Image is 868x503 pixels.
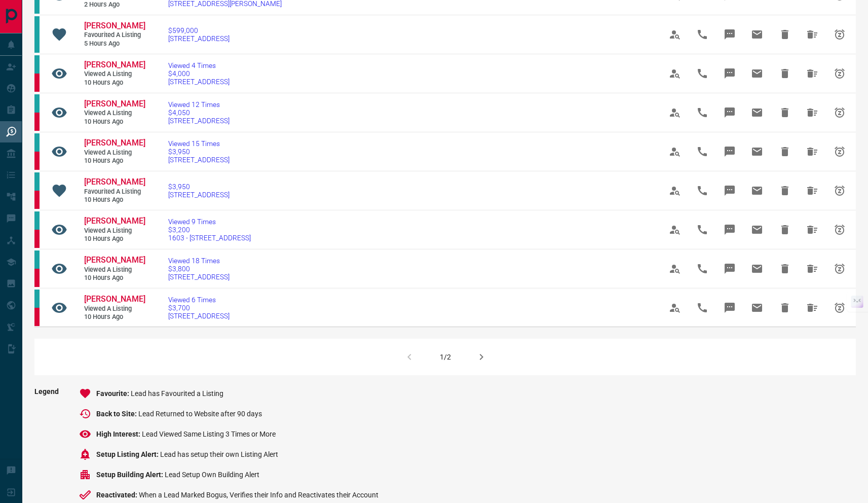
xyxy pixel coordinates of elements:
span: Reactivated [96,491,139,499]
span: Lead has setup their own Listing Alert [160,450,278,458]
span: Hide All from ATIF ZAHOOR [800,100,824,125]
a: [PERSON_NAME] [84,21,145,31]
span: Viewed 9 Times [168,218,251,226]
span: 10 hours ago [84,157,145,165]
span: 10 hours ago [84,274,145,282]
span: Snooze [827,296,852,320]
span: $3,950 [168,148,230,156]
span: [PERSON_NAME] [84,138,145,148]
span: Hide [773,178,797,203]
span: Snooze [827,61,852,86]
span: Call [690,139,714,164]
span: Viewed 18 Times [168,257,230,265]
span: Back to Site [96,410,138,418]
span: [PERSON_NAME] [84,21,145,30]
span: View Profile [663,22,687,47]
span: Viewed 4 Times [168,61,230,69]
span: Viewed 6 Times [168,296,230,304]
a: Viewed 15 Times$3,950[STREET_ADDRESS] [168,139,230,164]
span: View Profile [663,139,687,164]
span: 2 hours ago [84,1,145,9]
span: Call [690,257,714,281]
div: property.ca [34,230,40,248]
span: Favourited a Listing [84,31,145,40]
span: Hide [773,61,797,86]
a: Viewed 9 Times$3,2001603 - [STREET_ADDRESS] [168,218,251,242]
span: [STREET_ADDRESS] [168,156,230,164]
span: View Profile [663,296,687,320]
span: Email [745,178,769,203]
span: Message [718,139,742,164]
span: Message [718,218,742,242]
span: 10 hours ago [84,313,145,321]
a: [PERSON_NAME] [84,99,145,110]
span: Hide [773,139,797,164]
span: Setup Listing Alert [96,450,160,458]
span: Hide All from ATIF ZAHOOR [800,218,824,242]
span: Hide All from ATIF ZAHOOR [800,178,824,203]
span: Hide [773,257,797,281]
div: condos.ca [34,250,40,269]
a: [PERSON_NAME] [84,138,145,149]
span: Message [718,257,742,281]
span: Viewed a Listing [84,70,145,79]
span: Email [745,218,769,242]
span: Snooze [827,100,852,125]
span: 10 hours ago [84,196,145,204]
span: 10 hours ago [84,118,145,126]
span: Favourite [96,389,131,398]
span: Hide [773,296,797,320]
span: Hide All from ATIF ZAHOOR [800,61,824,86]
span: Call [690,218,714,242]
div: condos.ca [34,55,40,74]
a: Viewed 12 Times$4,050[STREET_ADDRESS] [168,100,230,125]
div: condos.ca [34,172,40,191]
a: Viewed 18 Times$3,800[STREET_ADDRESS] [168,257,230,281]
span: 1603 - [STREET_ADDRESS] [168,234,251,242]
span: Call [690,178,714,203]
span: Hide All from ATIF ZAHOOR [800,139,824,164]
a: Viewed 6 Times$3,700[STREET_ADDRESS] [168,296,230,320]
span: [STREET_ADDRESS] [168,312,230,320]
span: $3,950 [168,183,230,191]
span: [PERSON_NAME] [84,99,145,109]
span: [STREET_ADDRESS] [168,34,230,43]
div: condos.ca [34,94,40,113]
span: Lead Setup Own Building Alert [165,471,259,479]
span: $3,700 [168,304,230,312]
span: View Profile [663,178,687,203]
span: $3,800 [168,265,230,273]
span: High Interest [96,430,142,438]
span: $4,000 [168,69,230,78]
span: Viewed a Listing [84,227,145,235]
div: 1/2 [440,353,451,361]
div: property.ca [34,113,40,131]
a: [PERSON_NAME] [84,255,145,266]
span: Email [745,296,769,320]
span: Lead Returned to Website after 90 days [138,410,262,418]
span: Snooze [827,257,852,281]
a: [PERSON_NAME] [84,294,145,305]
a: Viewed 4 Times$4,000[STREET_ADDRESS] [168,61,230,86]
span: [PERSON_NAME] [84,177,145,187]
span: Hide [773,218,797,242]
span: Email [745,139,769,164]
span: Viewed 12 Times [168,100,230,109]
span: Viewed a Listing [84,109,145,118]
a: [PERSON_NAME] [84,216,145,227]
span: Email [745,257,769,281]
span: 10 hours ago [84,235,145,243]
span: [PERSON_NAME] [84,216,145,226]
span: Viewed a Listing [84,305,145,313]
div: property.ca [34,308,40,326]
span: Lead Viewed Same Listing 3 Times or More [142,430,276,438]
span: Viewed a Listing [84,266,145,274]
span: Call [690,296,714,320]
div: property.ca [34,152,40,170]
span: Hide All from ATIF ZAHOOR [800,257,824,281]
span: Message [718,61,742,86]
span: Call [690,61,714,86]
span: Email [745,22,769,47]
span: Email [745,100,769,125]
span: Hide All from Samantha Rodrigues [800,22,824,47]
